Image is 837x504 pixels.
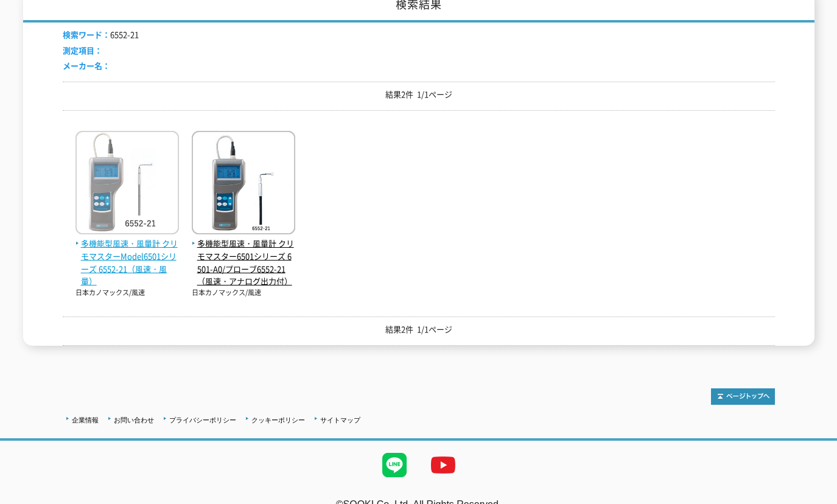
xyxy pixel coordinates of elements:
[251,416,305,424] a: クッキーポリシー
[63,323,775,336] p: 結果2件 1/1ページ
[72,416,99,424] a: 企業情報
[114,416,154,424] a: お問い合わせ
[75,131,179,237] img: 6552-21（風速・風量）
[711,388,775,405] img: トップページへ
[63,29,110,40] span: 検索ワード：
[75,225,179,288] a: 多機能型風速・風量計 クリモマスターModel6501シリーズ 6552-21（風速・風量）
[320,416,360,424] a: サイトマップ
[63,29,139,41] li: 6552-21
[169,416,236,424] a: プライバシーポリシー
[370,441,419,489] img: LINE
[63,44,102,56] span: 測定項目：
[63,60,110,71] span: メーカー名：
[75,237,179,288] span: 多機能型風速・風量計 クリモマスターModel6501シリーズ 6552-21（風速・風量）
[192,288,295,298] p: 日本カノマックス/風速
[192,131,295,237] img: 6501-A0/プローブ6552-21（風速・アナログ出力付）
[192,237,295,288] span: 多機能型風速・風量計 クリモマスター6501シリーズ 6501-A0/プローブ6552-21（風速・アナログ出力付）
[63,88,775,101] p: 結果2件 1/1ページ
[419,441,468,489] img: YouTube
[75,288,179,298] p: 日本カノマックス/風速
[192,225,295,288] a: 多機能型風速・風量計 クリモマスター6501シリーズ 6501-A0/プローブ6552-21（風速・アナログ出力付）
